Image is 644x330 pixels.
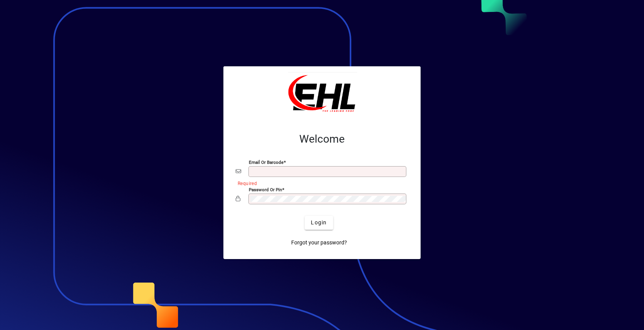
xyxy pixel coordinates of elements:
[249,187,282,192] mat-label: Password or Pin
[236,133,408,146] h2: Welcome
[288,236,350,250] a: Forgot your password?
[311,219,327,227] span: Login
[291,239,347,247] span: Forgot your password?
[249,159,283,165] mat-label: Email or Barcode
[305,216,333,230] button: Login
[238,179,402,187] mat-error: Required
